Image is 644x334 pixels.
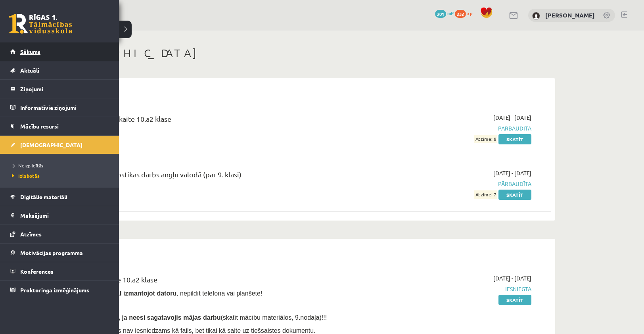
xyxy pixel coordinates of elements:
span: Atzīme: 7 [474,190,497,199]
span: [DATE] - [DATE] [493,113,531,122]
a: Digitālie materiāli [10,188,109,206]
span: Aktuāli [20,67,39,74]
span: [DEMOGRAPHIC_DATA] [20,141,82,148]
a: [DEMOGRAPHIC_DATA] [10,136,109,154]
a: Izlabotās [10,172,111,179]
span: Proktoringa izmēģinājums [20,286,89,294]
a: Informatīvie ziņojumi [10,98,109,117]
span: Iesniegta [382,285,531,293]
a: 232 xp [455,10,476,16]
a: Skatīt [498,295,531,305]
a: [PERSON_NAME] [545,11,595,19]
a: Ziņojumi [10,80,109,98]
a: Mācību resursi [10,117,109,135]
span: Atzīme: 8 [474,135,497,143]
a: Aktuāli [10,61,109,79]
span: Neizpildītās [10,162,43,169]
span: 232 [455,10,466,18]
img: Jūlija Volkova [532,12,540,20]
a: Konferences [10,262,109,280]
span: Digitālie materiāli [20,193,67,200]
a: Motivācijas programma [10,244,109,262]
span: xp [467,10,472,16]
a: Maksājumi [10,206,109,225]
span: Atzīmes [20,230,42,238]
span: [DATE] - [DATE] [493,169,531,177]
a: Skatīt [498,134,531,144]
a: Rīgas 1. Tālmācības vidusskola [9,14,72,34]
span: Sākums [20,48,40,55]
legend: Informatīvie ziņojumi [20,98,109,117]
a: Neizpildītās [10,162,111,169]
div: Angļu valoda 1. ieskaite 10.a2 klase [59,113,370,128]
span: Pārbaudīta [382,180,531,188]
span: Motivācijas programma [20,249,83,256]
div: Datorika 1. ieskaite 10.a2 klase [59,274,370,289]
a: Sākums [10,42,109,61]
span: [DATE] - [DATE] [493,274,531,282]
span: 201 [435,10,446,18]
span: Konferences [20,268,54,275]
span: Ieskaite jāpilda , nepildīt telefonā vai planšetē! [59,290,262,297]
span: Mācību resursi [20,123,59,130]
h1: [DEMOGRAPHIC_DATA] [48,46,555,60]
a: Proktoringa izmēģinājums [10,281,109,299]
legend: Maksājumi [20,206,109,225]
span: - mājasdarbs nav iesniedzams kā fails, bet tikai kā saite uz tiešsaistes dokumentu. [59,327,316,334]
div: 10.a2 klases diagnostikas darbs angļu valodā (par 9. klasi) [59,169,370,184]
b: , TIKAI izmantojot datoru [102,290,176,297]
a: 201 mP [435,10,454,16]
span: Nesāc pildīt ieskaiti, ja neesi sagatavojis mājas darbu [59,314,220,321]
a: Atzīmes [10,225,109,243]
a: Skatīt [498,190,531,200]
span: mP [447,10,454,16]
span: Izlabotās [10,173,40,179]
legend: Ziņojumi [20,80,109,98]
span: Pārbaudīta [382,124,531,132]
span: (skatīt mācību materiālos, 9.nodaļa)!!! [220,314,327,321]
